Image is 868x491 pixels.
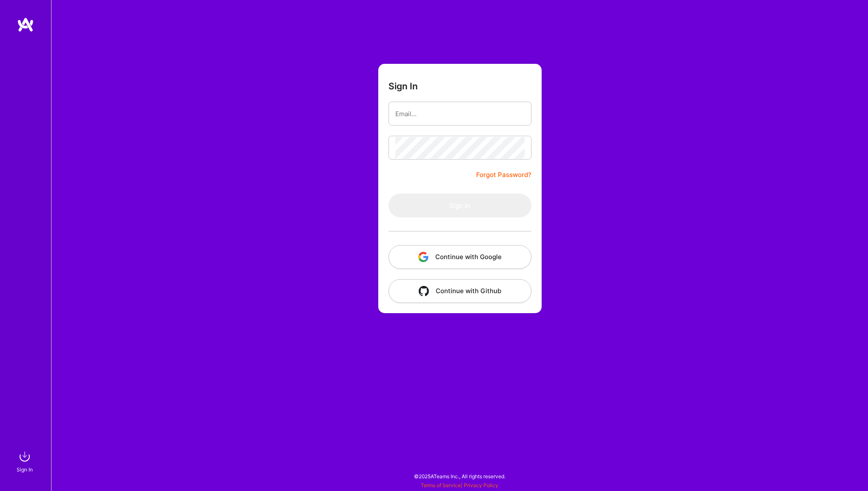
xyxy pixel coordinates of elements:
button: Continue with Google [388,245,531,269]
button: Sign In [388,194,531,217]
img: sign in [16,448,33,465]
input: Email... [395,103,525,125]
a: Privacy Policy [464,482,498,488]
a: Forgot Password? [476,170,531,180]
img: icon [419,286,429,296]
a: sign inSign In [18,448,33,474]
div: Sign In [17,465,33,474]
button: Continue with Github [388,279,531,303]
div: © 2025 ATeams Inc., All rights reserved. [51,465,868,487]
img: icon [418,252,428,262]
h3: Sign In [388,81,418,91]
img: logo [17,17,34,32]
span: | [421,482,498,488]
a: Terms of Service [421,482,461,488]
